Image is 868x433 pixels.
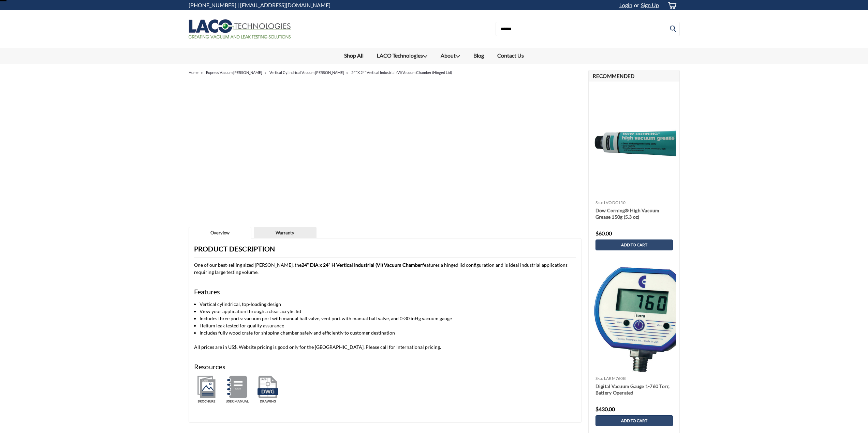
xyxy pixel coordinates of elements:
strong: 24" DIA x 24" H Vertical Industrial (VI) Vacuum Chamber [301,262,422,268]
p: All prices are in US$. Website pricing is good only for the [GEOGRAPHIC_DATA]. Please call for In... [194,343,576,351]
img: Digital Vacuum Gauge 1-760 Torr, Battery Operated [592,266,693,373]
img: https://cdn11.bigcommerce.com/s-fsqecafu8p/product_images/uploaded_images/user-manual-thumbnails.... [225,375,249,403]
span: $430.00 [595,406,615,412]
span: sku: [595,200,603,205]
h4: Resources [194,361,576,372]
a: Industrial Vacuum Chambers [194,386,219,391]
h2: Recommended [588,70,680,81]
a: Add to Cart [595,239,673,250]
img: Dow Corning® High Vacuum Grease 150g (5.3 oz) [592,122,700,165]
a: Overview [189,227,251,239]
a: Express Vacuum [PERSON_NAME] [206,70,262,75]
a: Contact Us [491,48,531,63]
li: Helium leak tested for quality assurance [200,322,576,329]
a: Home [189,70,198,75]
a: LACO Technologies [370,48,434,64]
img: LACO Technologies [189,19,291,38]
a: About [434,48,467,64]
img: UN-100V Dry Piston Pump Drawing [255,375,280,403]
span: sku: [595,376,603,381]
a: LVC2424-3112-VI Vacuum Chamber Drawing [255,386,280,391]
span: Add to Cart [621,418,647,423]
h3: Product Description [194,244,576,258]
a: 24" X 24" Vertical Industrial (VI) Vacuum Chamber (Hinged Lid) [351,70,452,75]
a: Add to Cart [595,415,673,426]
a: Digital Vacuum Gauge 1-760 Torr, Battery Operated [595,383,673,397]
h4: Features [194,287,576,297]
img: https://cdn11.bigcommerce.com/s-fsqecafu8p/product_images/uploaded_images/brochures-thumbnail.png... [194,375,219,403]
li: Vertical cylindrical, top-loading design [200,300,576,308]
span: LARM760B [604,376,626,381]
a: sku: LVODC150 [595,200,626,205]
a: cart-preview-dropdown [662,0,680,10]
a: Vertical Cylindrical Vacuum [PERSON_NAME] [269,70,344,75]
span: LVODC150 [604,200,626,205]
li: Includes fully wood crate for shipping chamber safely and efficiently to customer destination [200,329,576,336]
a: sku: LARM760B [595,376,626,381]
a: Warranty [254,227,316,239]
a: Blog [467,48,491,63]
span: Add to Cart [621,243,647,247]
a: Shop All [338,48,370,63]
span: or [632,2,639,8]
li: Includes three ports: vacuum port with manual ball valve, vent port with manual ball valve, and 0... [200,315,576,322]
li: View your application through a clear acrylic lid [200,308,576,315]
span: $60.00 [595,230,612,236]
p: One of our best-selling sized [PERSON_NAME], the features a hinged lid configuration and is ideal... [194,261,576,276]
a: Dow Corning® High Vacuum Grease 150g (5.3 oz) [595,207,673,221]
a: Industrial Vacuum Chamber Manual [225,386,249,391]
